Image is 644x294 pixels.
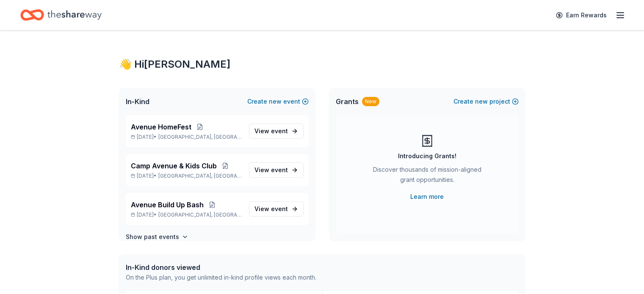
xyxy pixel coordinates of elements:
div: Introducing Grants! [398,151,456,161]
div: New [362,97,379,106]
p: [DATE] • [131,212,242,218]
a: View event [249,124,304,139]
span: Avenue Build Up Bash [131,200,204,210]
button: Createnewevent [247,96,309,107]
div: Discover thousands of mission-aligned grant opportunities. [370,165,485,188]
a: View event [249,201,304,217]
h4: Show past events [126,232,179,242]
span: Camp Avenue & Kids Club [131,161,217,171]
div: On the Plus plan, you get unlimited in-kind profile views each month. [126,272,316,283]
span: Avenue HomeFest [131,122,191,132]
span: [GEOGRAPHIC_DATA], [GEOGRAPHIC_DATA] [158,212,242,218]
div: In-Kind donors viewed [126,262,316,272]
span: View [254,165,288,175]
span: View [254,126,288,136]
a: View event [249,162,304,178]
span: View [254,204,288,214]
a: Learn more [410,192,444,202]
span: event [271,127,288,135]
a: Earn Rewards [551,8,612,23]
span: event [271,166,288,173]
span: [GEOGRAPHIC_DATA], [GEOGRAPHIC_DATA] [158,134,242,140]
p: [DATE] • [131,134,242,140]
div: 👋 Hi [PERSON_NAME] [119,58,525,71]
button: Createnewproject [453,96,519,107]
button: Show past events [126,232,188,242]
a: Home [20,5,102,25]
span: new [475,96,488,107]
span: In-Kind [126,96,149,107]
p: [DATE] • [131,173,242,179]
span: [GEOGRAPHIC_DATA], [GEOGRAPHIC_DATA] [158,173,242,179]
span: Grants [336,96,359,107]
span: event [271,205,288,212]
span: new [269,96,282,107]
